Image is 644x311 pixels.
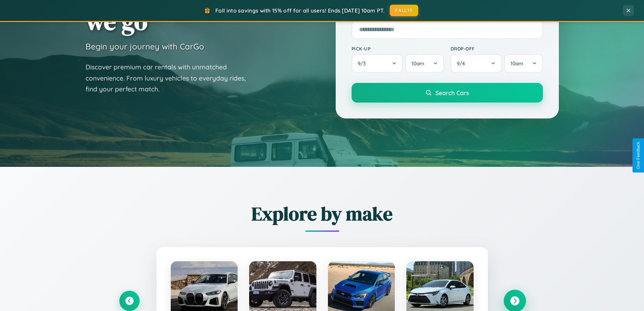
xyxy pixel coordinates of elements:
button: 10am [504,54,543,73]
span: 9 / 3 [358,60,369,67]
h2: Explore by make [119,201,525,227]
label: Drop-off [451,46,543,51]
button: Search Cars [352,83,543,103]
span: Fall into savings with 15% off for all users! Ends [DATE] 10am PT. [215,7,385,14]
button: 9/4 [451,54,502,73]
label: Pick-up [352,46,444,51]
p: Discover premium car rentals with unmatched convenience. From luxury vehicles to everyday rides, ... [86,62,255,95]
span: 10am [411,60,424,67]
div: Give Feedback [636,142,641,169]
button: 9/3 [352,54,403,73]
span: Search Cars [435,89,469,96]
span: 9 / 4 [457,60,468,67]
span: 10am [510,60,523,67]
h3: Begin your journey with CarGo [86,41,204,51]
button: FALL15 [390,5,418,16]
button: 10am [405,54,444,73]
